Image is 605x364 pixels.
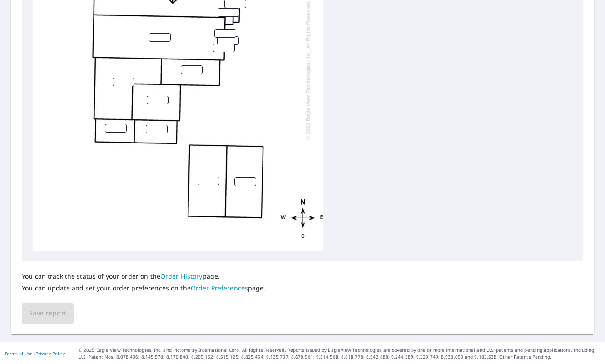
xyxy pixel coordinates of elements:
[79,347,600,360] p: © 2025 Eagle View Technologies, Inc. and Pictometry International Corp. All Rights Reserved. Repo...
[22,284,266,292] p: You can update and set your order preferences on the page.
[191,284,248,292] a: Order Preferences
[5,350,33,357] a: Terms of Use
[35,350,65,357] a: Privacy Policy
[5,351,65,356] p: |
[22,272,266,280] p: You can track the status of your order on the page.
[160,272,203,280] a: Order History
